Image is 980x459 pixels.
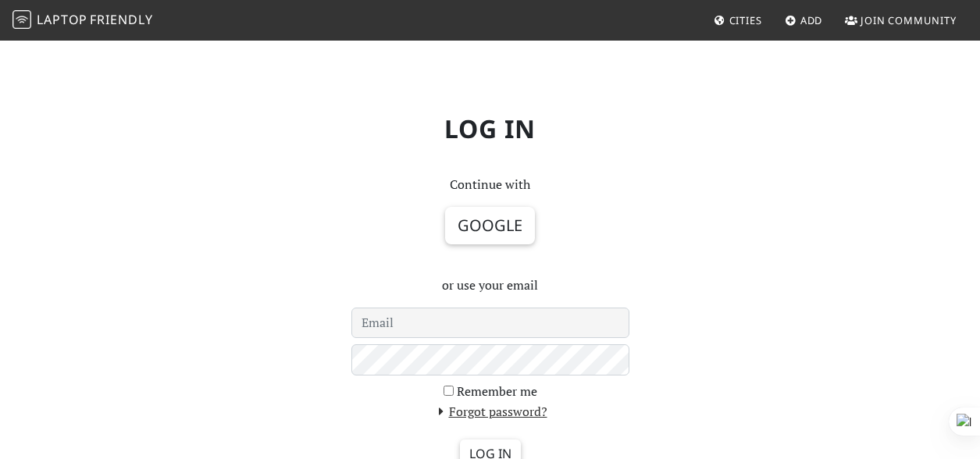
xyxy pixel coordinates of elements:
img: LaptopFriendly [12,10,31,29]
span: Add [800,13,823,27]
a: LaptopFriendly LaptopFriendly [12,7,153,34]
a: Add [779,6,829,34]
label: Remember me [457,382,537,402]
span: Laptop [37,11,87,28]
input: Email [351,308,629,339]
p: or use your email [351,276,629,296]
p: Continue with [351,175,629,195]
button: Google [445,207,535,244]
span: Join Community [861,13,957,27]
span: Cities [729,13,762,27]
a: Join Community [839,6,963,34]
a: Cities [707,6,768,34]
span: Friendly [90,11,152,28]
h1: Log in [45,101,935,156]
a: Forgot password? [433,403,547,420]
